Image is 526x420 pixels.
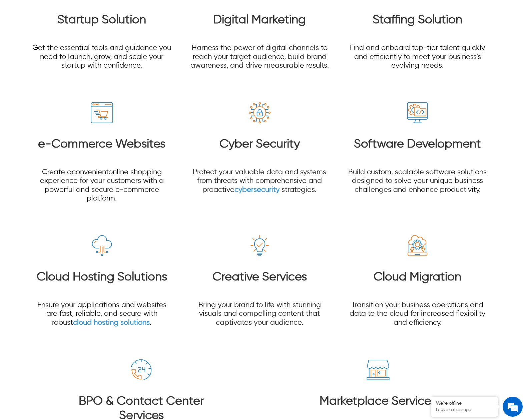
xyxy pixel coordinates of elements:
em: Driven by SalesIQ [52,175,85,179]
div: We're offline [436,401,493,406]
span: convenient [72,169,108,176]
p: Harness the power of digital channels to reach your target audience, build brand awareness, and d... [189,44,331,70]
img: salesiqlogo_leal7QplfZFryJ6FIlVepeu7OftD7mt8q6exU6-34PB8prfIgodN67KcxXM9Y7JQ_.png [46,175,51,179]
div: Minimize live chat window [109,3,125,19]
img: software-Pro-developement [405,101,430,126]
p: Find and onboard top-tier talent quickly and efficiently to meet your business's evolving needs. [347,44,489,70]
span: cybersecurity [234,186,280,194]
span: We are offline. Please leave us a message. [14,84,116,151]
p: Protect your valuable data and systems from threats with comprehensive and proactive strategies. [189,168,331,194]
a: Cloud Migration [374,271,461,283]
a: e-Commerce Websites [38,138,165,150]
img: cloud-hosting-Pro-solutions [89,233,114,258]
a: Creative Services [212,271,307,283]
p: Transition your business operations and data to the cloud for increased flexibility and efficiency. [347,301,489,327]
a: cloud hosting solutions [73,319,150,326]
p: Create a online shopping experience for your customers with a powerful and secure e-commerce plat... [31,168,173,203]
a: Software Development [354,138,481,150]
img: ecommerce-Pro-websites [89,101,114,126]
img: cyber-Pro-security [247,101,272,126]
a: Marketplace Services [320,395,436,407]
p: Build custom, scalable software solutions designed to solve your unique business challenges and e... [347,168,489,194]
a: Startup Solution [57,14,146,26]
textarea: Type your message and click 'Submit' [3,182,127,205]
p: Bring your brand to life with stunning visuals and compelling content that captivates your audience. [189,301,331,327]
img: creative-Pro-services [247,233,272,258]
a: Digital Marketing [213,14,306,26]
p: Get the essential tools and guidance you need to launch, grow, and scale your startup with confid... [31,44,173,70]
img: logo_Zg8I0qSkbAqR2WFHt3p6CTuqpyXMFPubPcD2OT02zFN43Cy9FUNNG3NEPhM_Q1qe_.png [11,40,28,44]
a: cybersecurity [234,186,282,194]
img: bpo-and-contact-Pro-services [129,358,154,383]
a: Staffing Solution [373,14,462,26]
p: Ensure your applications and websites are fast, reliable, and secure with robust . [31,301,173,327]
a: Cyber Security [219,138,300,150]
img: marketplace-Pro-services [366,358,391,383]
img: cloud-Pro-migration [405,233,430,258]
a: Cloud Hosting Solutions [37,271,167,283]
em: Submit [98,205,121,214]
div: Leave a message [35,37,112,46]
p: Leave a message [436,407,493,413]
